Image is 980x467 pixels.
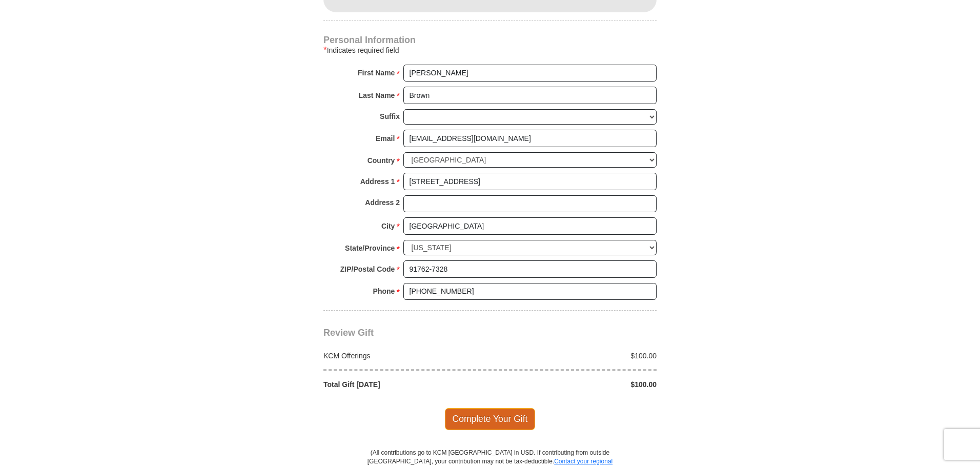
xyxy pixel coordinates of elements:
[318,379,491,390] div: Total Gift [DATE]
[367,153,395,168] strong: Country
[318,351,491,361] div: KCM Offerings
[376,131,395,146] strong: Email
[340,262,395,276] strong: ZIP/Postal Code
[323,328,374,338] span: Review Gift
[445,408,536,430] span: Complete Your Gift
[490,351,662,361] div: $100.00
[360,174,395,189] strong: Address 1
[323,36,657,44] h4: Personal Information
[359,88,395,103] strong: Last Name
[358,66,395,80] strong: First Name
[373,284,395,298] strong: Phone
[323,44,657,56] div: Indicates required field
[345,241,395,255] strong: State/Province
[381,219,395,233] strong: City
[490,379,662,390] div: $100.00
[380,109,400,124] strong: Suffix
[365,195,400,210] strong: Address 2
